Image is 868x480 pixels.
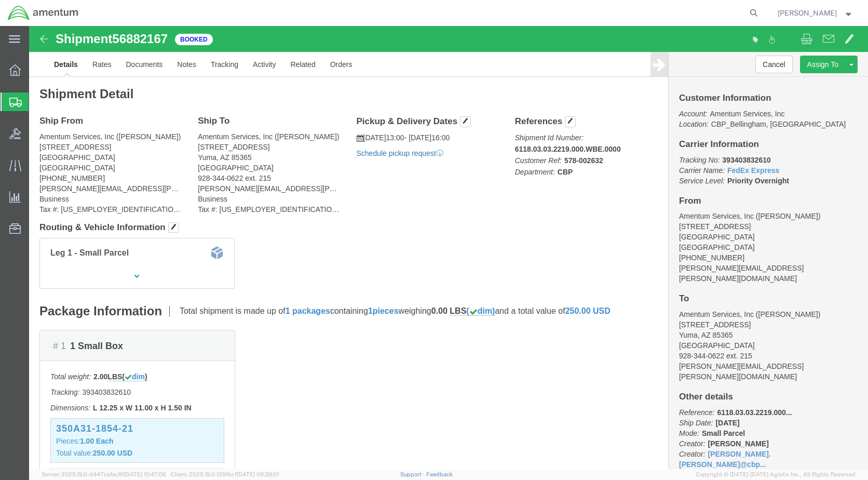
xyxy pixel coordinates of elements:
a: Feedback [426,471,453,477]
a: Support [400,471,426,477]
button: [PERSON_NAME] [777,7,854,19]
span: Server: 2025.19.0-d447cefac8f [42,471,166,477]
iframe: FS Legacy Container [29,26,868,469]
span: Client: 2025.19.0-129fbcf [171,471,279,477]
span: [DATE] 10:47:06 [124,471,166,477]
span: Copyright © [DATE]-[DATE] Agistix Inc., All Rights Reserved [696,470,856,479]
img: logo [7,5,79,21]
span: Eric Aanesatd [778,7,837,19]
span: [DATE] 09:39:01 [237,471,279,477]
